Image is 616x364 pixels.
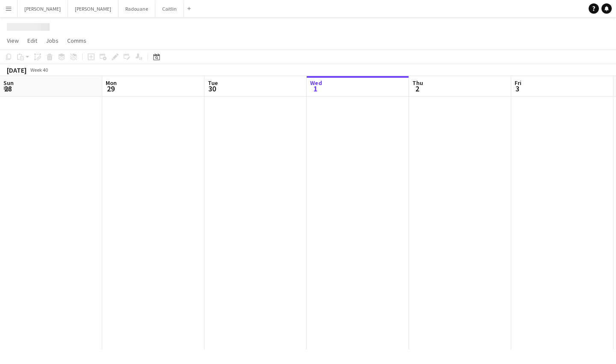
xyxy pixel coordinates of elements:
[42,35,62,46] a: Jobs
[7,66,27,74] div: [DATE]
[208,79,218,87] span: Tue
[3,79,14,87] span: Sun
[118,0,155,17] button: Radouane
[28,67,50,73] span: Week 40
[7,37,19,44] span: View
[309,84,322,94] span: 1
[104,84,117,94] span: 29
[68,0,118,17] button: [PERSON_NAME]
[412,79,423,87] span: Thu
[2,84,14,94] span: 28
[106,79,117,87] span: Mon
[18,0,68,17] button: [PERSON_NAME]
[24,35,41,46] a: Edit
[310,79,322,87] span: Wed
[67,37,86,44] span: Comms
[64,35,90,46] a: Comms
[3,35,22,46] a: View
[515,79,521,87] span: Fri
[46,37,59,44] span: Jobs
[411,84,423,94] span: 2
[207,84,218,94] span: 30
[513,84,521,94] span: 3
[27,37,37,44] span: Edit
[155,0,184,17] button: Caitlin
